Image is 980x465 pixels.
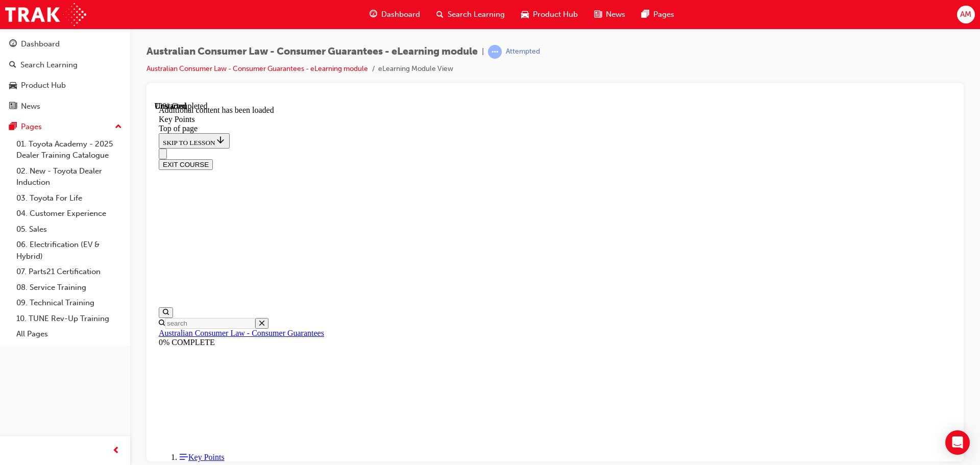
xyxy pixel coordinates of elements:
span: SKIP TO LESSON [8,37,71,45]
span: Pages [653,9,674,20]
span: car-icon [521,8,529,21]
a: Australian Consumer Law - Consumer Guarantees - eLearning module [146,64,368,73]
div: News [21,101,40,112]
button: AM [957,6,975,23]
a: pages-iconPages [633,4,682,25]
div: Key Points [4,13,797,22]
a: 01. Toyota Academy - 2025 Dealer Training Catalogue [12,136,126,163]
span: Australian Consumer Law - Consumer Guarantees - eLearning module [146,46,478,58]
div: Open Intercom Messenger [945,430,970,455]
button: EXIT COURSE [4,58,58,68]
li: eLearning Module View [378,63,453,75]
div: Dashboard [21,38,60,50]
div: Search Learning [20,59,78,71]
div: Pages [21,121,42,133]
a: car-iconProduct Hub [513,4,586,25]
a: 03. Toyota For Life [12,190,126,206]
span: News [606,9,625,20]
a: 09. Technical Training [12,295,126,311]
span: Dashboard [381,9,420,20]
span: learningRecordVerb_ATTEMPT-icon [488,45,502,59]
a: Australian Consumer Law - Consumer Guarantees [4,227,169,236]
input: Search [10,216,101,227]
span: pages-icon [642,8,649,21]
button: DashboardSearch LearningProduct HubNews [4,33,126,117]
span: guage-icon [370,8,377,21]
div: 0% COMPLETE [4,236,797,246]
a: Product Hub [4,76,126,95]
span: up-icon [115,120,122,134]
a: News [4,97,126,116]
a: Search Learning [4,56,126,75]
a: 05. Sales [12,222,126,237]
a: 08. Service Training [12,280,126,296]
div: Additional content has been loaded [4,4,797,13]
span: AM [960,9,971,20]
span: search-icon [436,8,444,21]
span: pages-icon [9,123,17,132]
div: Attempted [506,47,540,57]
a: 06. Electrification (EV & Hybrid) [12,237,126,264]
a: 04. Customer Experience [12,206,126,222]
button: Pages [4,117,126,136]
span: Product Hub [533,9,578,20]
a: 10. TUNE Rev-Up Training [12,311,126,327]
span: Search Learning [448,9,505,20]
div: Top of page [4,22,797,32]
a: 07. Parts21 Certification [12,264,126,280]
button: Close navigation menu [4,47,12,58]
a: 02. New - Toyota Dealer Induction [12,163,126,190]
a: Dashboard [4,35,126,54]
button: Close search menu [101,216,114,227]
a: guage-iconDashboard [361,4,428,25]
span: news-icon [594,8,602,21]
span: search-icon [9,61,16,70]
span: car-icon [9,81,17,90]
button: SKIP TO LESSON [4,32,75,47]
div: Product Hub [21,80,66,91]
span: guage-icon [9,40,17,49]
a: All Pages [12,326,126,342]
a: search-iconSearch Learning [428,4,513,25]
span: prev-icon [112,445,120,457]
span: | [482,46,484,58]
button: Open search menu [4,206,18,216]
img: Trak [5,3,86,26]
span: news-icon [9,102,17,111]
a: news-iconNews [586,4,633,25]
